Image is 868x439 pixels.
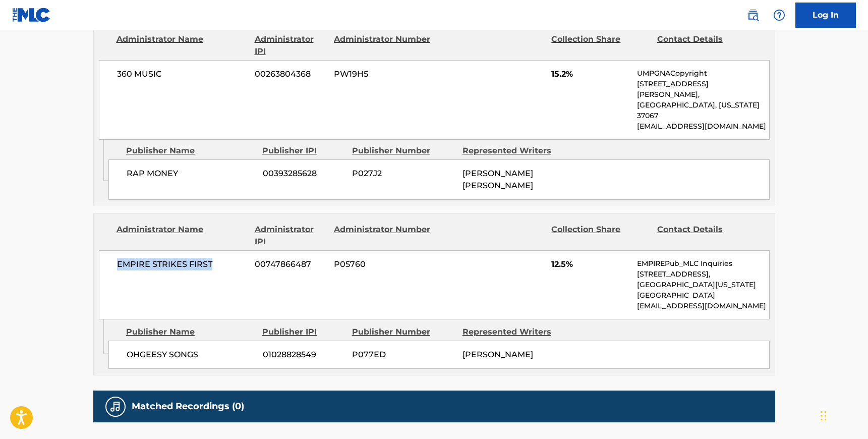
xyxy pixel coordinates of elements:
span: P077ED [352,349,455,361]
iframe: Chat Widget [818,391,868,439]
div: Drag [821,401,827,431]
span: PW19H5 [334,68,432,80]
span: 01028828549 [263,349,344,361]
div: Administrator Number [334,33,432,58]
span: OHGEESY SONGS [127,349,255,361]
span: RAP MONEY [127,168,255,180]
span: [PERSON_NAME] [PERSON_NAME] [462,169,533,190]
img: Matched Recordings [109,401,122,413]
div: Help [769,5,789,25]
div: Publisher Name [126,326,255,338]
div: Contact Details [657,224,755,248]
p: [GEOGRAPHIC_DATA][US_STATE] [637,280,769,290]
div: Publisher Number [352,326,455,338]
p: EMPIREPub_MLC Inquiries [637,258,769,269]
div: Represented Writers [462,326,565,338]
img: MLC Logo [12,8,51,22]
div: Contact Details [657,33,755,58]
span: 00393285628 [263,168,344,180]
div: Administrator IPI [255,33,326,58]
a: Public Search [743,5,763,25]
div: Administrator Number [334,224,432,248]
span: P027J2 [352,168,455,180]
div: Publisher IPI [262,326,344,338]
a: Log In [795,3,856,28]
div: Represented Writers [462,145,565,157]
span: P05760 [334,258,432,270]
h5: Matched Recordings (0) [132,401,244,412]
p: [GEOGRAPHIC_DATA] [637,290,769,301]
span: [PERSON_NAME] [462,350,533,359]
div: Publisher IPI [262,145,344,157]
p: [STREET_ADDRESS][PERSON_NAME], [637,79,769,100]
span: 360 MUSIC [117,68,248,80]
span: 00263804368 [255,68,326,80]
img: help [773,9,785,21]
div: Publisher Name [126,145,255,157]
div: Collection Share [551,224,649,248]
img: search [747,9,759,21]
p: [GEOGRAPHIC_DATA], [US_STATE] 37067 [637,100,769,121]
p: [EMAIL_ADDRESS][DOMAIN_NAME] [637,301,769,311]
span: EMPIRE STRIKES FIRST [117,258,248,270]
div: Administrator Name [117,224,247,248]
div: Administrator Name [117,33,247,58]
div: Administrator IPI [255,224,326,248]
div: Collection Share [551,33,649,58]
p: UMPGNACopyright [637,68,769,79]
span: 12.5% [551,258,629,270]
p: [STREET_ADDRESS], [637,269,769,280]
span: 15.2% [551,68,629,80]
span: 00747866487 [255,258,326,270]
p: [EMAIL_ADDRESS][DOMAIN_NAME] [637,121,769,132]
div: Publisher Number [352,145,455,157]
